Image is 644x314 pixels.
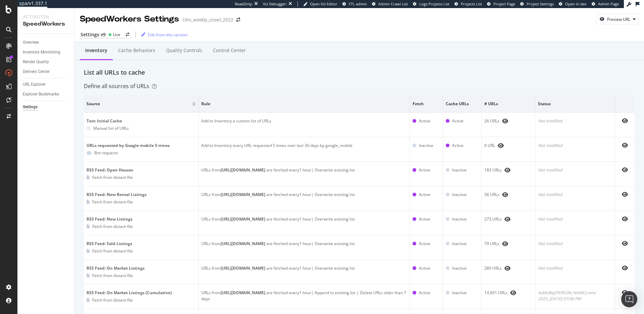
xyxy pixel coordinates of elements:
[419,118,430,124] div: Active
[303,1,337,7] a: Open Viz Editor
[419,241,430,247] div: Active
[92,224,133,229] div: Fetch from distant file
[118,47,155,54] div: Cache behaviors
[235,1,253,7] div: ReadOnly:
[201,241,407,247] div: URLs from are fetched every 1 hour | Overwrite existing list
[221,265,265,271] b: [URL][DOMAIN_NAME]
[126,33,129,37] div: arrow-right-arrow-left
[23,81,69,88] a: URL Explorer
[419,192,430,198] div: Active
[598,1,619,6] span: Admin Page
[199,137,410,162] td: Add to Inventory every URL requested 5 times over last 30 days by google_mobile
[23,20,69,28] div: SpeedWorkers
[201,216,407,222] div: URLs from are fetched every 1 hour | Overwrite existing list
[23,58,69,66] a: Render Quality
[23,91,69,98] a: Explorer Bookmarks
[139,29,187,40] button: Edit from this version
[94,150,118,156] div: Bot requests
[484,265,532,271] div: 289 URLs
[23,49,69,56] a: Inventory Monitoring
[504,266,511,271] div: eye
[413,1,449,7] a: Logs Projects List
[484,101,531,107] span: # URLs
[452,265,467,271] div: Inactive
[419,290,430,296] div: Active
[520,1,554,7] a: Project Settings
[87,241,196,247] div: RSS Feed: Sold Listings
[23,91,59,98] div: Explorer Bookmarks
[92,297,133,303] div: Fetch from distant file
[419,143,433,149] div: Inactive
[454,1,482,7] a: Projects List
[23,68,50,75] div: Delivery Center
[419,1,449,6] span: Logs Projects List
[484,167,532,173] div: 183 URLs
[221,216,265,222] b: [URL][DOMAIN_NAME]
[201,167,407,173] div: URLs from are fetched every 1 hour | Overwrite existing list
[622,192,628,197] div: eye
[84,68,635,77] div: List all URLs to cache
[622,118,628,123] div: eye
[236,17,240,22] div: arrow-right-arrow-left
[504,167,511,173] div: eye
[452,290,467,296] div: Inactive
[452,143,464,149] div: Active
[221,241,265,246] b: [URL][DOMAIN_NAME]
[263,1,287,7] div: Viz Debugger:
[84,82,157,90] div: Define all sources of URLs
[201,265,407,271] div: URLs from are fetched every 1 hour | Overwrite existing list
[213,47,246,54] div: Control Center
[452,241,467,247] div: Inactive
[23,49,60,56] div: Inventory Monitoring
[446,101,477,107] span: Cache URLs
[23,81,46,88] div: URL Explorer
[23,39,39,46] div: Overview
[87,192,196,198] div: RSS Feed: New Rental Listings
[87,290,196,296] div: RSS Feed: On Market Listings (Cumulative)
[93,125,129,131] div: Manual list of URLs
[199,113,410,137] td: Add to Inventory a custom list of URLs
[452,192,467,198] div: Inactive
[452,118,464,124] div: Active
[87,216,196,222] div: RSS Feed: New Listings
[487,1,515,7] a: Project Page
[113,32,120,37] div: Live
[166,47,202,54] div: Quality Controls
[493,1,515,6] span: Project Page
[538,118,612,124] div: Not modified
[538,143,612,149] div: Not modified
[419,265,430,271] div: Active
[23,39,69,46] a: Overview
[310,1,337,6] span: Open Viz Editor
[23,104,38,111] div: Settings
[201,192,407,198] div: URLs from are fetched every 1 hour | Overwrite existing list
[80,13,179,25] div: SpeedWorkers Settings
[87,118,196,124] div: Test: Initial Cache
[502,192,508,197] div: eye
[372,1,408,7] a: Admin Crawl List
[23,68,69,75] a: Delivery Center
[502,118,508,124] div: eye
[148,32,187,38] div: Edit from this version
[597,14,639,25] button: Preview URL
[504,217,511,222] div: eye
[378,1,408,6] span: Admin Crawl List
[87,101,191,107] span: Source
[510,290,516,296] div: eye
[484,216,532,222] div: 273 URLs
[484,143,532,149] div: 0 URL
[85,47,107,54] div: Inventory
[23,13,69,20] div: Activation
[342,1,367,7] a: FTL admin
[538,216,612,222] div: Not modified
[484,241,532,247] div: 79 URLs
[452,216,467,222] div: Inactive
[92,199,133,205] div: Fetch from distant file
[419,167,430,173] div: Active
[413,101,439,107] span: Fetch
[622,216,628,222] div: eye
[92,248,133,254] div: Fetch from distant file
[538,101,610,107] span: Status
[538,167,612,173] div: Not modified
[622,143,628,148] div: eye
